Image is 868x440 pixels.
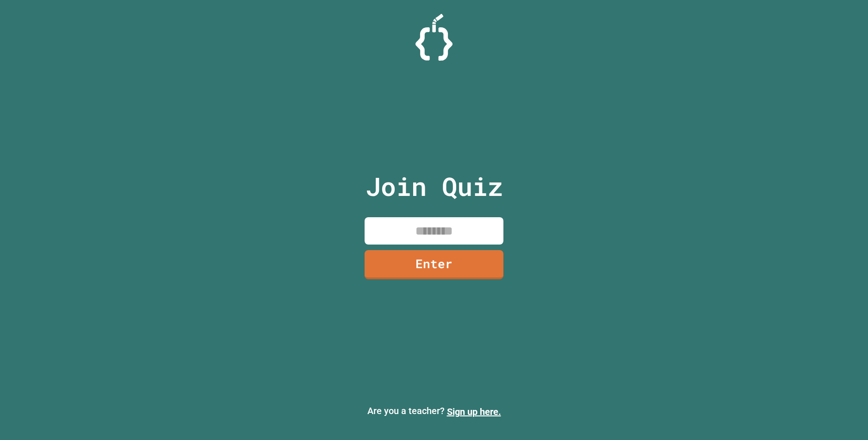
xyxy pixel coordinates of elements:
[365,250,503,279] a: Enter
[7,404,861,419] p: Are you a teacher?
[415,14,453,61] img: Logo.svg
[366,167,503,206] p: Join Quiz
[829,403,859,431] iframe: chat widget
[447,406,501,417] a: Sign up here.
[791,363,859,402] iframe: chat widget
